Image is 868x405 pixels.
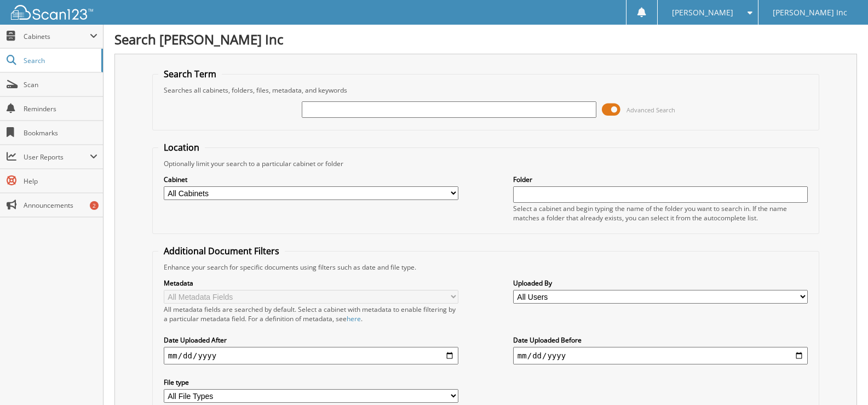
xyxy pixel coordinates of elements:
input: end [513,347,808,364]
div: All metadata fields are searched by default. Select a cabinet with metadata to enable filtering b... [164,305,458,323]
span: [PERSON_NAME] [672,9,733,16]
legend: Search Term [158,68,222,80]
span: Advanced Search [626,106,675,114]
legend: Additional Document Filters [158,245,285,257]
label: Cabinet [164,175,458,184]
span: [PERSON_NAME] Inc [773,9,847,16]
input: start [164,347,458,364]
div: Optionally limit your search to a particular cabinet or folder [158,159,813,168]
div: Select a cabinet and begin typing the name of the folder you want to search in. If the name match... [513,204,808,223]
span: Help [24,176,97,186]
label: File type [164,378,458,387]
span: Search [24,56,96,65]
label: Folder [513,175,808,184]
label: Metadata [164,278,458,288]
div: 2 [90,201,99,210]
img: scan123-logo-white.svg [11,5,93,20]
span: Bookmarks [24,128,97,138]
div: Searches all cabinets, folders, files, metadata, and keywords [158,85,813,95]
label: Uploaded By [513,278,808,288]
h1: Search [PERSON_NAME] Inc [114,30,857,48]
span: Cabinets [24,32,90,41]
label: Date Uploaded Before [513,335,808,345]
label: Date Uploaded After [164,335,458,345]
span: User Reports [24,152,90,162]
div: Enhance your search for specific documents using filters such as date and file type. [158,263,813,272]
span: Scan [24,80,97,89]
legend: Location [158,141,205,153]
a: here [347,314,361,323]
span: Announcements [24,201,97,210]
span: Reminders [24,104,97,113]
